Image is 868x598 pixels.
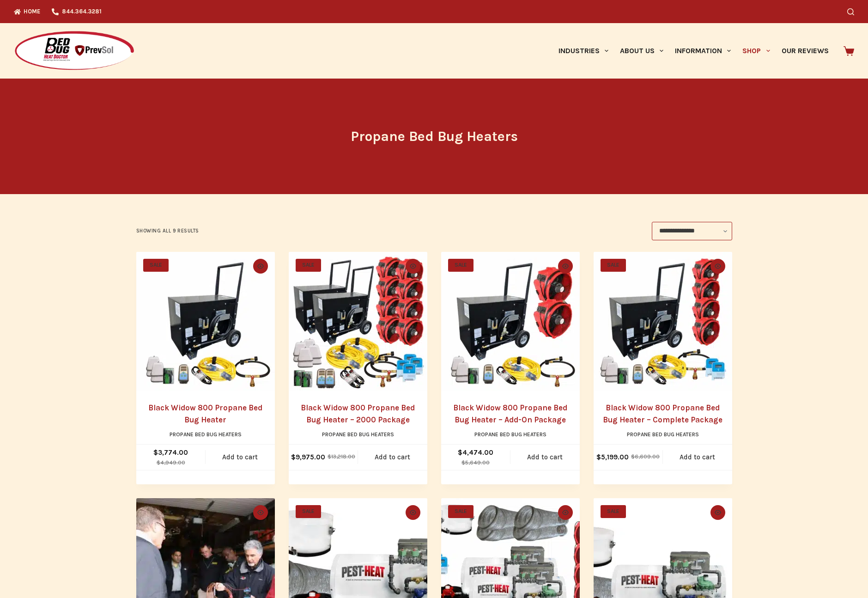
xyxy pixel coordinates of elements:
span: $ [458,448,462,457]
bdi: 4,949.00 [157,459,185,466]
a: Propane Bed Bug Heaters [474,431,546,438]
a: Add to cart: “Black Widow 800 Propane Bed Bug Heater - 2000 Package” [358,445,427,470]
button: Quick view toggle [558,505,573,520]
select: Shop order [652,222,732,240]
bdi: 4,474.00 [458,448,493,457]
a: Black Widow 800 Propane Bed Bug Heater - 2000 Package [289,252,427,391]
a: Add to cart: “Black Widow 800 Propane Bed Bug Heater - Complete Package” [663,445,732,470]
h1: Propane Bed Bug Heaters [261,126,607,147]
nav: Primary [552,23,834,79]
button: Quick view toggle [406,259,420,274]
a: Black Widow 800 Propane Bed Bug Heater – Add-On Package [453,403,567,424]
bdi: 9,975.00 [291,453,325,461]
span: SALE [601,259,626,272]
span: SALE [296,505,321,518]
a: Shop [737,23,776,79]
button: Quick view toggle [406,505,420,520]
bdi: 6,609.00 [631,453,660,460]
button: Quick view toggle [558,259,573,274]
bdi: 13,218.00 [328,453,355,460]
button: Quick view toggle [710,505,725,520]
button: Quick view toggle [253,259,268,274]
span: SALE [143,259,169,272]
bdi: 5,199.00 [596,453,629,461]
a: Black Widow 800 Propane Bed Bug Heater [148,403,262,424]
a: Add to cart: “Black Widow 800 Propane Bed Bug Heater” [206,445,275,470]
p: Showing all 9 results [136,227,200,235]
span: SALE [601,505,626,518]
a: Black Widow 800 Propane Bed Bug Heater - Complete Package [594,252,732,391]
a: Our Reviews [776,23,834,79]
bdi: 3,774.00 [153,448,188,457]
a: Propane Bed Bug Heaters [170,431,242,438]
a: Propane Bed Bug Heaters [627,431,699,438]
a: Industries [552,23,614,79]
span: $ [461,459,465,466]
span: $ [631,453,635,460]
a: Black Widow 800 Propane Bed Bug Heater [136,252,275,391]
span: $ [291,453,296,461]
a: About Us [614,23,669,79]
button: Quick view toggle [710,259,725,274]
span: SALE [448,259,473,272]
a: Black Widow 800 Propane Bed Bug Heater - Add-On Package [441,252,580,391]
a: Information [669,23,737,79]
span: $ [153,448,158,457]
a: Propane Bed Bug Heaters [322,431,394,438]
span: SALE [448,505,473,518]
a: Black Widow 800 Propane Bed Bug Heater – Complete Package [603,403,722,424]
span: $ [157,459,160,466]
span: SALE [296,259,321,272]
bdi: 5,649.00 [461,459,490,466]
button: Quick view toggle [253,505,268,520]
img: Prevsol/Bed Bug Heat Doctor [14,31,135,72]
span: $ [328,453,331,460]
span: $ [596,453,601,461]
button: Search [847,8,854,15]
a: Black Widow 800 Propane Bed Bug Heater – 2000 Package [301,403,415,424]
a: Add to cart: “Black Widow 800 Propane Bed Bug Heater - Add-On Package” [510,445,580,470]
